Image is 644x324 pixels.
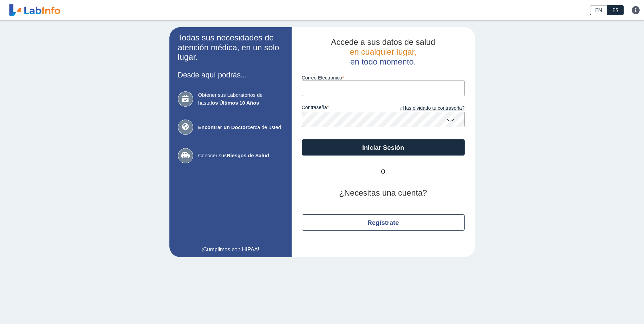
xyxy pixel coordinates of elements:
[227,152,269,158] b: Riesgos de Salud
[210,100,259,106] b: los Últimos 10 Años
[198,124,248,130] b: Encontrar un Doctor
[302,188,465,198] h2: ¿Necesitas una cuenta?
[178,71,283,79] h3: Desde aquí podrás...
[350,47,416,56] span: en cualquier lugar,
[178,246,283,254] a: ¡Cumplimos con HIPAA!
[178,33,283,62] h2: Todas sus necesidades de atención médica, en un solo lugar.
[590,5,607,15] a: EN
[363,168,404,176] span: O
[350,57,416,66] span: en todo momento.
[302,139,465,156] button: Iniciar Sesión
[383,105,465,112] a: ¿Has olvidado tu contraseña?
[302,75,465,80] label: Correo Electronico
[302,105,383,112] label: contraseña
[198,152,283,160] span: Conocer sus
[302,214,465,231] button: Regístrate
[198,91,283,107] span: Obtener sus Laboratorios de hasta
[607,5,624,15] a: ES
[331,37,435,47] span: Accede a sus datos de salud
[198,124,283,131] span: cerca de usted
